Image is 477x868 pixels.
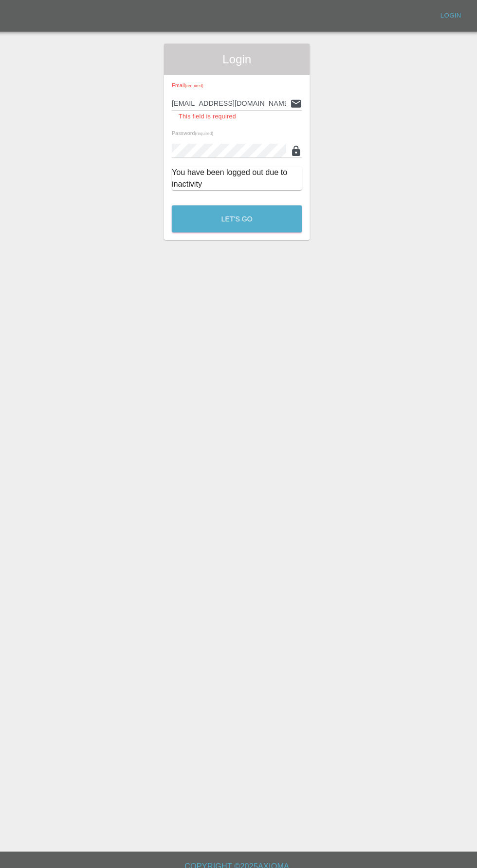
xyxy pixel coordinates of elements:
[174,203,303,230] button: Let's Go
[8,849,469,862] h6: Copyright © 2025 Axioma
[174,128,215,134] span: Password
[187,83,205,87] small: (required)
[174,81,205,87] span: Email
[181,111,296,120] p: This field is required
[174,164,303,188] div: You have been logged out due to inactivity
[197,130,215,134] small: (required)
[174,51,303,66] span: Login
[434,8,465,23] a: Login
